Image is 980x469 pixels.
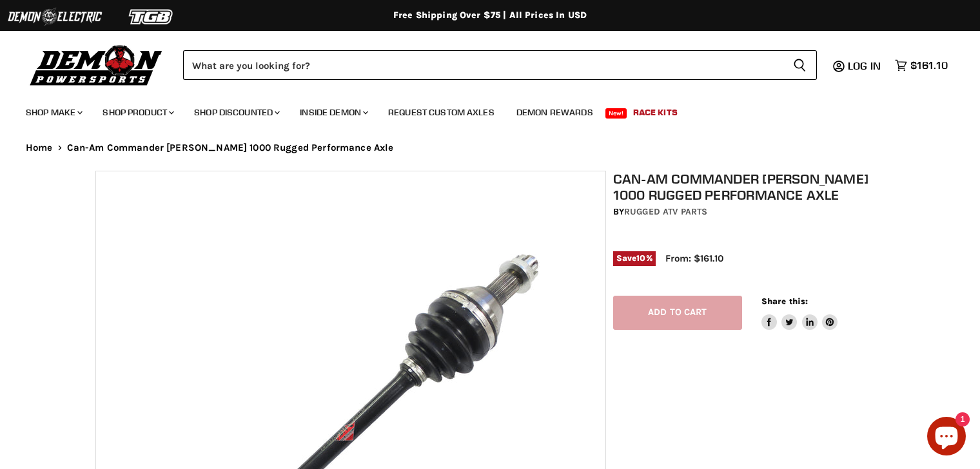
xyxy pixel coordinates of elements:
[183,50,817,80] form: Product
[507,99,603,126] a: Demon Rewards
[183,50,783,80] input: Search
[290,99,376,126] a: Inside Demon
[184,99,288,126] a: Shop Discounted
[605,108,627,119] span: New!
[888,56,954,75] a: $161.10
[613,171,892,203] h1: Can-Am Commander [PERSON_NAME] 1000 Rugged Performance Axle
[67,142,394,153] span: Can-Am Commander [PERSON_NAME] 1000 Rugged Performance Axle
[16,94,945,126] ul: Main menu
[378,99,504,126] a: Request Custom Axles
[623,99,687,126] a: Race Kits
[26,42,167,88] img: Demon Powersports
[761,296,808,306] span: Share this:
[842,60,888,72] a: Log in
[665,253,723,264] span: From: $161.10
[6,5,103,29] img: Demon Electric Logo 2
[910,59,948,72] span: $161.10
[103,5,200,29] img: TGB Logo 2
[923,417,970,459] inbox-online-store-chat: Shopify online store chat
[16,99,90,126] a: Shop Make
[613,251,656,265] span: Save %
[26,142,53,153] a: Home
[93,99,182,126] a: Shop Product
[848,59,881,72] span: Log in
[613,205,892,219] div: by
[783,50,817,80] button: Search
[624,206,707,217] a: Rugged ATV Parts
[761,296,838,330] aside: Share this:
[636,253,645,263] span: 10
